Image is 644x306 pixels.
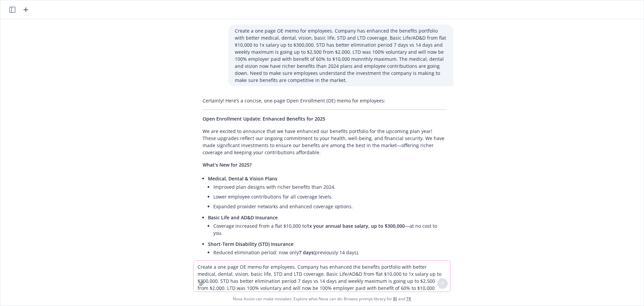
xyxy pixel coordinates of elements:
p: Certainly! Here’s a concise, one-page Open Enrollment (OE) memo for employees: [203,97,447,104]
p: We are excited to announce that we have enhanced our benefits portfolio for the upcoming plan yea... [203,128,447,156]
p: Create a one page OE memo for employees. Company has enhanced the benefits portfolio with better ... [235,27,447,84]
li: Increased weekly maximum benefit: (up from $2,000). [213,257,447,267]
a: TR [406,296,411,302]
span: Nova Assist can make mistakes. Explore what Nova can do: Browse prompt library for and [233,292,411,306]
li: Reduced elimination period: now only (previously 14 days). [213,248,447,257]
span: Basic Life and AD&D Insurance [208,214,278,221]
a: BI [393,296,397,302]
li: Expanded provider networks and enhanced coverage options. [213,202,447,211]
li: Improved plan designs with richer benefits than 2024. [213,182,447,192]
span: 1x your annual base salary, up to $300,000 [307,223,405,229]
span: Medical, Dental & Vision Plans [208,175,277,182]
li: Lower employee contributions for all coverage levels. [213,192,447,202]
span: Open Enrollment Update: Enhanced Benefits for 2025 [203,116,325,122]
span: What’s New for 2025? [203,162,252,168]
span: 7 days [299,249,314,256]
li: Coverage increased from a flat $10,000 to —at no cost to you. [213,221,447,238]
span: Short-Term Disability (STD) Insurance [208,241,293,247]
span: now $2,500 [294,259,320,265]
